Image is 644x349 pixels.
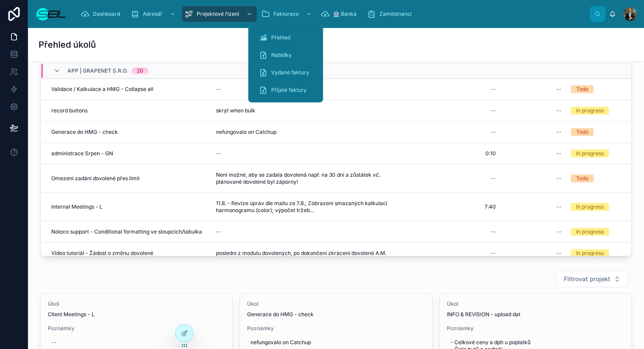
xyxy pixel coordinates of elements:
[212,104,406,118] a: skrýt when bulk
[51,203,103,210] span: Internal Meetings - L
[74,4,590,24] div: scrollable content
[485,150,496,157] span: 0:10
[564,275,610,283] span: Filtrovat projekt
[576,174,588,182] div: Todo
[254,65,318,80] a: Vydané faktury
[254,82,318,98] a: Přijaté faktury
[510,147,565,161] a: --
[556,150,562,157] div: --
[271,69,309,76] span: Vydané faktury
[137,67,143,74] div: 20
[576,203,604,211] div: In progress
[416,104,499,118] a: --
[491,107,496,114] div: --
[416,125,499,139] a: --
[571,150,637,157] a: In progress
[216,129,276,136] span: nefungovalo on Catchup
[254,30,318,45] a: Přehled
[416,200,499,214] a: 7:40
[48,300,225,307] span: Úkol
[48,325,225,332] span: Poznámky
[51,86,202,93] a: Validace / Kalkulace a HMG - Collapse all
[556,175,562,182] div: --
[51,86,153,93] span: Validace / Kalkulace a HMG - Collapse all
[447,311,624,318] span: INFO & REVISION - upload dat
[51,150,113,157] span: administrace Srpen - GN
[556,250,562,257] div: --
[273,10,299,17] span: Fakturace
[93,10,120,17] span: Dashboard
[78,6,126,22] a: Dashboard
[212,196,406,217] a: 11.8. - Revize úprav dle mailu ze 7.8.; Zobrazení smazaných kalkulací harmonogramu (color); výpoč...
[571,85,637,93] a: Todo
[212,147,406,161] a: --
[416,171,499,185] a: --
[271,52,292,59] span: Nabídky
[51,129,202,136] a: Generace do HMG - check
[556,86,562,93] div: --
[51,175,202,182] a: Omezení zadání dovolené přes limit
[216,150,221,157] div: --
[258,6,316,22] a: Fakturace
[416,147,499,161] a: 0:10
[51,107,202,114] a: record buttons
[51,107,88,114] span: record buttons
[510,125,565,139] a: --
[51,228,202,235] a: Noloco support - Conditional formatting ve sloupcích/tabulka
[491,228,496,235] div: --
[491,175,496,182] div: --
[247,300,425,307] span: Úkol
[128,6,180,22] a: Adresář
[416,82,499,96] a: --
[247,311,425,318] span: Generace do HMG - check
[510,225,565,239] a: --
[212,82,406,96] a: --
[51,175,140,182] span: Omezení zadání dovolené přes limit
[556,203,562,210] div: --
[51,250,153,257] span: Video tutoriál - Žádost o změnu dovolené
[48,311,225,318] span: Client Meetings - L
[51,129,118,136] span: Generace do HMG - check
[364,6,418,22] a: Zaměstnanci
[51,203,202,210] a: Internal Meetings - L
[576,128,588,136] div: Todo
[576,228,604,236] div: In progress
[571,128,637,136] a: Todo
[416,246,499,260] a: --
[491,250,496,257] div: --
[416,225,499,239] a: --
[254,47,318,63] a: Nabídky
[216,250,386,257] span: poslední z modulu dovolených, po dokončení zkrácení dovolené A.M.
[576,150,604,157] div: In progress
[576,249,604,257] div: In progress
[485,203,496,210] span: 7:40
[51,250,202,257] a: Video tutoriál - Žádost o změnu dovolené
[182,6,257,22] a: Projektové řízení
[510,171,565,185] a: --
[216,86,221,93] div: --
[510,82,565,96] a: --
[447,300,624,307] span: Úkol
[556,107,562,114] div: --
[197,10,239,17] span: Projektové řízení
[216,107,255,114] span: skrýt when bulk
[51,150,202,157] a: administrace Srpen - GN
[216,228,221,235] div: --
[216,200,402,214] span: 11.8. - Revize úprav dle mailu ze 7.8.; Zobrazení smazaných kalkulací harmonogramu (color); výpoč...
[571,249,637,257] a: In progress
[212,246,406,260] a: poslední z modulu dovolených, po dokončení zkrácení dovolené A.M.
[251,339,421,346] span: nefungovalo on Catchup
[212,168,406,189] a: Není možné, aby se zadala dovolená např. na 30 dní a zůstátek vč. plánované dovolené byl záporny!
[39,38,96,51] h1: Přehled úkolů
[556,129,562,136] div: --
[556,271,628,287] button: Select Button
[67,67,128,74] span: App | GrapeNet s.r.o.
[571,174,637,182] a: Todo
[491,86,496,93] div: --
[491,129,496,136] div: --
[51,339,57,346] div: --
[576,107,604,115] div: In progress
[556,228,562,235] div: --
[247,325,425,332] span: Poznámky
